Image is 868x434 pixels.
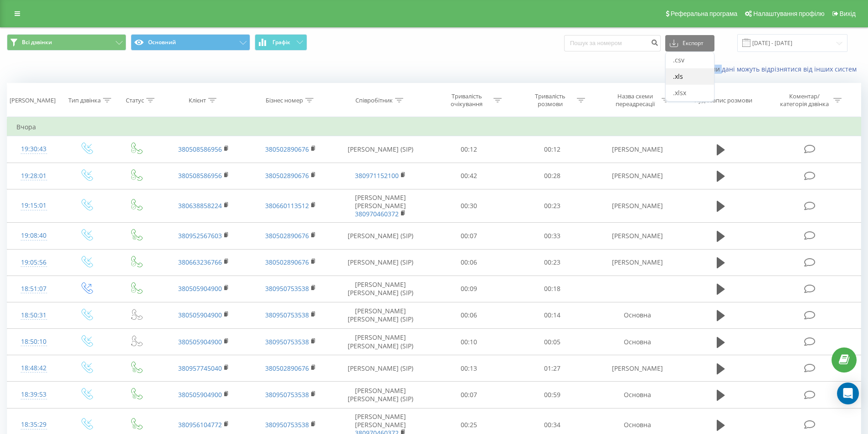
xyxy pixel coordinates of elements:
button: Основний [131,34,250,51]
a: 380502890676 [265,231,309,240]
span: Налаштування профілю [753,10,824,17]
td: 00:23 [511,249,594,276]
a: 380502890676 [265,145,309,153]
td: [PERSON_NAME] [PERSON_NAME] (SIP) [334,276,427,302]
div: [PERSON_NAME] [10,97,56,104]
a: 380950753538 [265,337,309,346]
div: Клієнт [189,97,206,104]
td: [PERSON_NAME] (SIP) [334,223,427,249]
a: 380660113512 [265,201,309,210]
td: 00:07 [427,382,511,408]
td: [PERSON_NAME] [594,189,680,223]
div: 19:15:01 [16,197,51,214]
div: 18:39:53 [16,386,51,403]
td: [PERSON_NAME] [594,223,680,249]
span: .xls [673,72,683,81]
div: 19:30:43 [16,140,51,158]
a: 380970460372 [355,209,399,218]
div: Статус [126,97,144,104]
span: Графік [272,39,290,46]
div: Тип дзвінка [68,97,101,104]
div: 18:50:10 [16,333,51,351]
div: Тривалість очікування [442,92,491,108]
a: 380502890676 [265,364,309,373]
a: 380950753538 [265,390,309,399]
button: Експорт [665,35,714,51]
a: 380508586956 [178,145,222,153]
td: 00:30 [427,189,511,223]
div: 19:28:01 [16,167,51,185]
td: [PERSON_NAME] [594,136,680,163]
td: 00:12 [511,136,594,163]
span: .csv [673,56,684,64]
td: [PERSON_NAME] (SIP) [334,355,427,382]
a: 380971152100 [355,171,399,180]
a: 380663236766 [178,258,222,266]
div: 18:51:07 [16,280,51,298]
td: 00:09 [427,276,511,302]
td: Основна [594,329,680,355]
td: 00:07 [427,223,511,249]
td: 01:27 [511,355,594,382]
a: 380505904900 [178,390,222,399]
a: 380508586956 [178,171,222,180]
a: 380502890676 [265,171,309,180]
td: [PERSON_NAME] [PERSON_NAME] (SIP) [334,329,427,355]
td: [PERSON_NAME] (SIP) [334,249,427,276]
td: 00:10 [427,329,511,355]
td: 00:28 [511,163,594,189]
td: [PERSON_NAME] [594,249,680,276]
input: Пошук за номером [564,35,661,51]
td: 00:06 [427,249,511,276]
a: Коли дані можуть відрізнятися вiд інших систем [704,65,861,73]
div: Коментар/категорія дзвінка [778,92,831,108]
td: 00:23 [511,189,594,223]
div: Назва схеми переадресації [611,92,659,108]
a: 380956104772 [178,420,222,429]
td: 00:18 [511,276,594,302]
td: [PERSON_NAME] [PERSON_NAME] (SIP) [334,382,427,408]
div: Співробітник [355,97,393,104]
div: 18:48:42 [16,359,51,377]
td: [PERSON_NAME] [PERSON_NAME] [334,189,427,223]
a: 380952567603 [178,231,222,240]
a: 380638858224 [178,201,222,210]
td: [PERSON_NAME] [594,163,680,189]
td: 00:14 [511,302,594,328]
td: 00:42 [427,163,511,189]
a: 380505904900 [178,284,222,293]
a: 380505904900 [178,311,222,319]
div: 18:35:29 [16,416,51,434]
td: [PERSON_NAME] (SIP) [334,136,427,163]
div: 19:08:40 [16,227,51,245]
button: Графік [255,34,307,51]
a: 380505904900 [178,337,222,346]
td: 00:59 [511,382,594,408]
a: 380950753538 [265,311,309,319]
span: Всі дзвінки [22,39,52,46]
td: Основна [594,382,680,408]
td: Вчора [7,118,861,136]
div: Тривалість розмови [526,92,575,108]
a: 380950753538 [265,420,309,429]
td: Основна [594,302,680,328]
div: Бізнес номер [266,97,303,104]
span: .xlsx [673,88,686,97]
td: 00:33 [511,223,594,249]
span: Реферальна програма [671,10,738,17]
div: 19:05:56 [16,254,51,271]
div: Open Intercom Messenger [837,383,859,404]
td: 00:06 [427,302,511,328]
div: Аудіозапис розмови [695,97,752,104]
button: Всі дзвінки [7,34,126,51]
span: Вихід [840,10,856,17]
a: 380502890676 [265,258,309,266]
a: 380950753538 [265,284,309,293]
a: 380957745040 [178,364,222,373]
div: 18:50:31 [16,306,51,324]
td: [PERSON_NAME] [PERSON_NAME] (SIP) [334,302,427,328]
td: 00:13 [427,355,511,382]
td: 00:12 [427,136,511,163]
td: [PERSON_NAME] [594,355,680,382]
td: 00:05 [511,329,594,355]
